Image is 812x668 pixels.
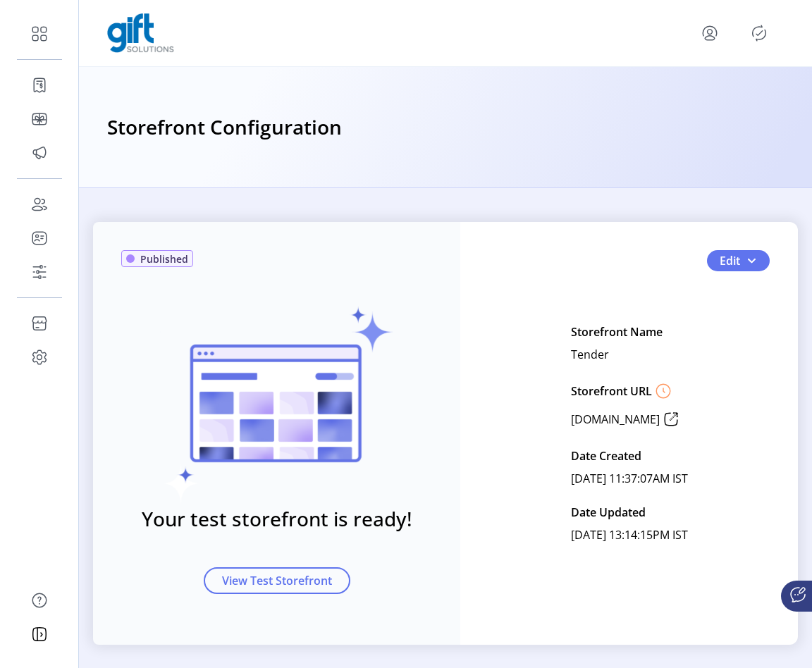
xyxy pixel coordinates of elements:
button: Publisher Panel [748,22,770,44]
img: logo [107,13,174,53]
h3: Your test storefront is ready! [142,504,412,533]
p: [DOMAIN_NAME] [571,411,660,428]
span: Edit [720,252,740,269]
p: Storefront URL [571,383,652,400]
span: View Test Storefront [222,572,332,589]
button: Edit [707,250,770,271]
span: Published [140,252,188,266]
p: Date Updated [571,501,646,524]
p: [DATE] 11:37:07AM IST [571,467,688,490]
button: menu [699,22,721,44]
p: Tender [571,343,609,366]
h3: Storefront Configuration [107,112,342,143]
p: [DATE] 13:14:15PM IST [571,524,688,546]
p: Date Created [571,445,641,467]
p: Storefront Name [571,321,663,343]
button: View Test Storefront [204,567,350,594]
